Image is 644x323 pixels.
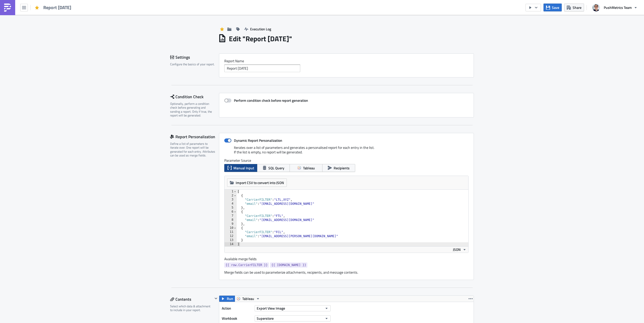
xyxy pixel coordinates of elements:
span: Run [227,296,233,302]
button: Hide content [213,295,219,301]
img: PushMetrics [4,4,12,12]
button: Save [544,4,562,11]
button: Recipients [322,164,355,172]
span: Manual Input [233,165,254,171]
button: Tableau [235,296,262,302]
div: 13 [225,238,237,242]
label: Available merge fields [224,257,262,261]
span: Export View Image [257,306,285,311]
div: 3 [225,198,237,202]
div: 5 [225,206,237,210]
div: Select which data & attachment to include in your report. [170,304,213,312]
div: 4 [225,202,237,206]
div: 7 [225,214,237,218]
button: Share [564,4,584,11]
span: Execution Log [250,26,271,32]
label: Workbook [222,315,252,322]
button: Export View Image [255,305,331,311]
div: Report Personalization [170,133,219,140]
div: 1 [225,190,237,194]
body: Rich Text Area. Press ALT-0 for help. [2,2,242,6]
a: {{ [DOMAIN_NAME] }} [270,263,307,268]
div: Define a list of parameters to iterate over. One report will be generated for each entry. Attribu... [170,142,216,157]
button: Run [219,296,235,302]
div: Contents [170,295,213,303]
button: SQL Query [257,164,290,172]
span: JSON [453,247,461,252]
span: Share [573,5,581,10]
div: 10 [225,226,237,230]
div: Merge fields can be used to parameterize attachments, recipients, and message contents. [224,270,469,275]
p: test [2,2,242,6]
button: Superstore [255,315,331,321]
span: Report [DATE] [43,5,72,10]
span: Superstore [257,316,274,321]
div: Iterates over a list of parameters and generates a personalised report for each entry in the list... [224,145,469,158]
a: {{ row.CarrierFILTER }} [224,263,269,268]
span: {{ row.CarrierFILTER }} [226,263,268,268]
button: JSON [451,247,468,253]
img: Avatar [592,3,600,12]
button: Execution Log [242,25,274,33]
div: 14 [225,242,237,246]
button: Tableau [290,164,323,172]
div: 6 [225,210,237,214]
div: 12 [225,234,237,238]
span: Save [552,5,559,10]
strong: Dynamic Report Personalization [234,138,282,143]
span: Tableau [242,296,254,302]
label: Action [222,305,252,312]
button: Manual Input [224,164,257,172]
label: Report Nam﻿e [224,59,469,63]
span: Recipients [334,165,350,171]
span: {{ [DOMAIN_NAME] }} [271,263,306,268]
span: SQL Query [268,165,284,171]
span: Import CSV to convert into JSON [236,180,284,185]
div: Condition Check [170,93,219,100]
button: Import CSV to convert into JSON [227,178,287,187]
span: Tableau [303,165,315,171]
div: Optionally, perform a condition check before generating and sending a report. Only if true, the r... [170,102,216,117]
button: PushMetrics Team [589,2,640,13]
div: 9 [225,222,237,226]
h1: Edit " Report [DATE] " [229,34,292,43]
div: 11 [225,230,237,234]
span: PushMetrics Team [604,5,632,10]
strong: Perform condition check before report generation [234,98,308,103]
div: Configure the basics of your report. [170,62,216,66]
label: Parameter Source [224,158,469,163]
div: 2 [225,194,237,198]
div: 8 [225,218,237,222]
div: Settings [170,53,219,61]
